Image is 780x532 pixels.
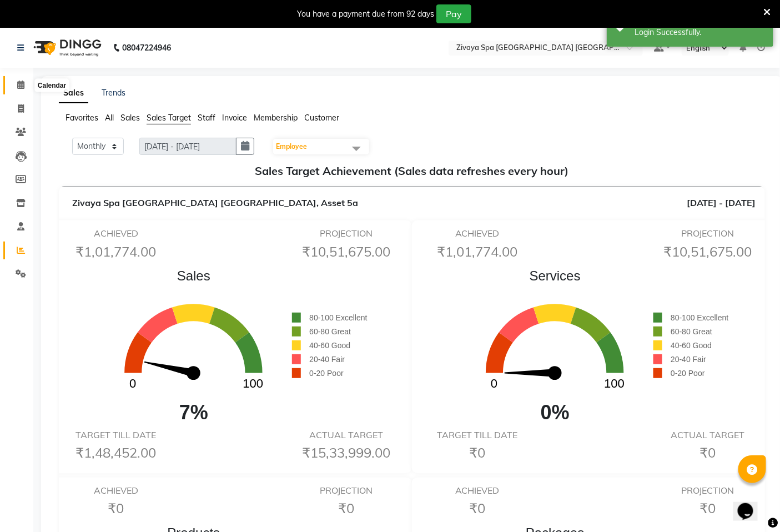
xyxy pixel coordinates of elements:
[428,430,527,440] h6: TARGET TILL DATE
[671,341,712,350] span: 40-60 Good
[102,88,125,98] a: Trends
[428,445,527,461] h6: ₹0
[658,445,757,461] h6: ₹0
[671,327,712,336] span: 60-80 Great
[297,485,396,496] h6: PROJECTION
[297,8,434,20] div: You have a payment due from 92 days
[254,113,298,123] span: Membership
[658,244,757,260] h6: ₹10,51,675.00
[28,32,104,63] img: logo
[67,430,165,440] h6: TARGET TILL DATE
[297,244,396,260] h6: ₹10,51,675.00
[67,244,165,260] h6: ₹1,01,774.00
[658,228,757,239] h6: PROJECTION
[658,430,757,440] h6: ACTUAL TARGET
[658,485,757,496] h6: PROJECTION
[635,27,765,38] div: Login Successfully.
[309,341,350,350] span: 40-60 Good
[671,355,706,364] span: 20-40 Fair
[67,485,165,496] h6: ACHIEVED
[297,430,396,440] h6: ACTUAL TARGET
[122,32,171,63] b: 08047224946
[658,500,757,516] h6: ₹0
[428,485,527,496] h6: ACHIEVED
[297,500,396,516] h6: ₹0
[95,266,292,286] span: Sales
[671,313,728,322] span: 80-100 Excellent
[147,113,191,123] span: Sales Target
[72,197,358,208] span: Zivaya Spa [GEOGRAPHIC_DATA] [GEOGRAPHIC_DATA], Asset 5a
[309,327,351,336] span: 60-80 Great
[491,377,498,391] text: 0
[309,369,343,378] span: 0-20 Poor
[436,4,471,23] button: Pay
[309,313,367,322] span: 80-100 Excellent
[304,113,339,123] span: Customer
[35,79,69,92] div: Calendar
[456,266,653,286] span: Services
[243,377,264,391] text: 100
[428,500,527,516] h6: ₹0
[222,113,247,123] span: Invoice
[67,500,165,516] h6: ₹0
[68,164,756,178] h5: Sales Target Achievement (Sales data refreshes every hour)
[309,355,345,364] span: 20-40 Fair
[456,398,653,428] span: 0%
[105,113,114,123] span: All
[120,113,140,123] span: Sales
[139,138,236,155] input: DD/MM/YYYY-DD/MM/YYYY
[66,113,98,123] span: Favorites
[733,488,769,521] iframe: chat widget
[297,445,396,461] h6: ₹15,33,999.00
[428,244,527,260] h6: ₹1,01,774.00
[428,228,527,239] h6: ACHIEVED
[276,142,307,150] span: Employee
[198,113,215,123] span: Staff
[95,398,292,428] span: 7%
[67,445,165,461] h6: ₹1,48,452.00
[130,377,137,391] text: 0
[605,377,625,391] text: 100
[687,196,756,209] span: [DATE] - [DATE]
[67,228,165,239] h6: ACHIEVED
[671,369,704,378] span: 0-20 Poor
[297,228,396,239] h6: PROJECTION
